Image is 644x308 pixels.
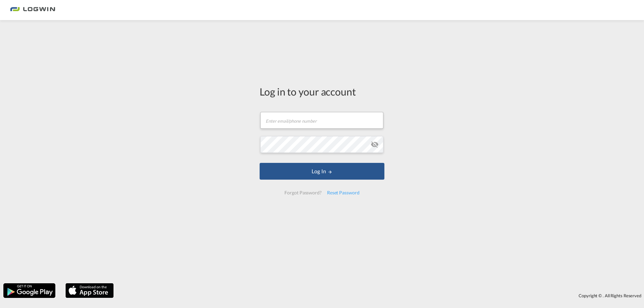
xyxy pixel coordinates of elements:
[260,112,383,129] input: Enter email/phone number
[282,187,324,199] div: Forgot Password?
[117,290,644,301] div: Copyright © . All Rights Reserved
[324,187,362,199] div: Reset Password
[65,283,114,299] img: apple.png
[3,283,56,299] img: google.png
[260,163,384,180] button: LOGIN
[371,140,379,148] md-icon: icon-eye-off
[10,3,55,18] img: bc73a0e0d8c111efacd525e4c8ad7d32.png
[260,84,384,99] div: Log in to your account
